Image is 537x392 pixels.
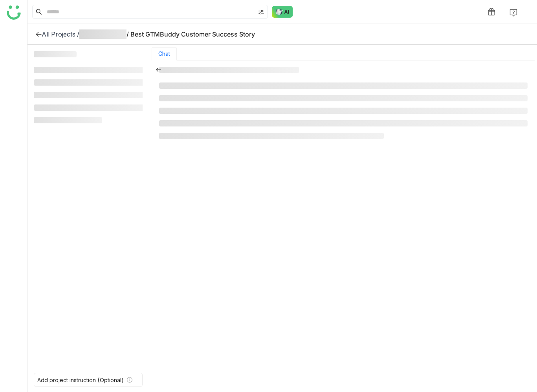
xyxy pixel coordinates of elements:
[126,30,255,38] div: / Best GTMBuddy Customer Success Story
[272,6,293,18] img: ask-buddy-normal.svg
[158,51,170,57] button: Chat
[42,30,79,38] div: All Projects /
[510,9,517,16] img: help.svg
[258,9,264,15] img: search-type.svg
[7,5,21,20] img: logo
[37,377,124,383] div: Add project instruction (Optional)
